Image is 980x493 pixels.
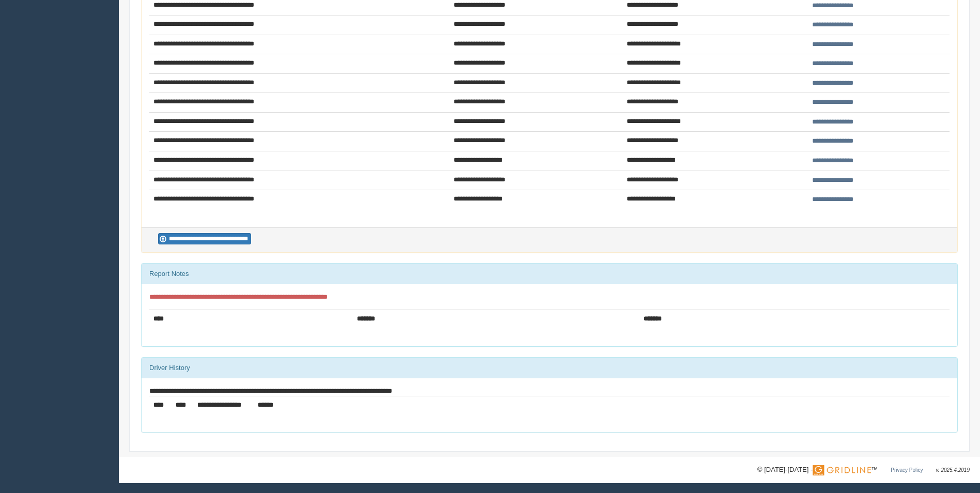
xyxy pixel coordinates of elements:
[142,264,957,284] div: Report Notes
[813,465,871,475] img: Gridline
[142,358,957,378] div: Driver History
[891,467,923,473] a: Privacy Policy
[936,467,970,473] span: v. 2025.4.2019
[757,465,970,475] div: © [DATE]-[DATE] - ™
